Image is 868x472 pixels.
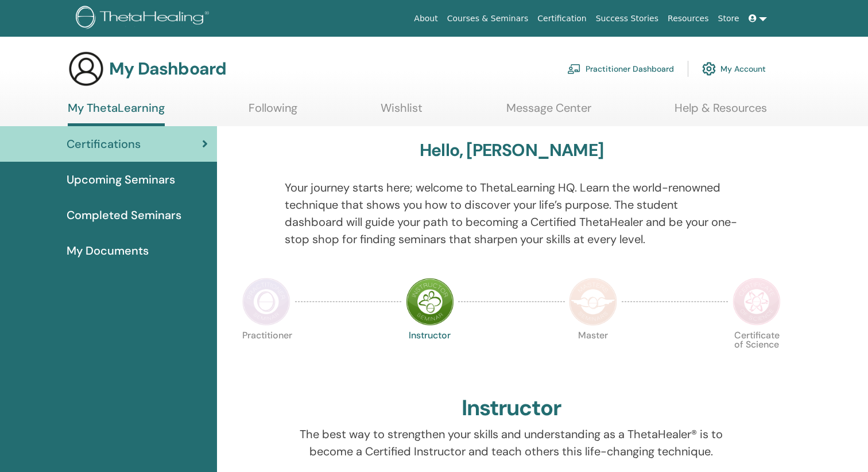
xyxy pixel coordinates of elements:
a: My ThetaLearning [68,101,165,126]
p: Master [569,331,617,379]
a: Wishlist [381,101,423,123]
a: Store [714,8,744,29]
a: About [409,8,442,29]
img: chalkboard-teacher.svg [567,64,581,74]
img: Practitioner [242,278,290,326]
img: Instructor [406,278,454,326]
h3: My Dashboard [109,58,226,79]
img: Certificate of Science [733,278,781,326]
p: Practitioner [242,331,290,379]
a: Help & Resources [675,101,767,123]
span: Certifications [67,135,141,153]
a: Following [249,101,297,123]
a: Success Stories [591,8,663,29]
p: Instructor [406,331,454,379]
span: Upcoming Seminars [67,171,175,188]
a: Courses & Seminars [443,8,533,29]
a: Practitioner Dashboard [567,56,674,81]
h3: Hello, [PERSON_NAME] [420,140,603,161]
h2: Instructor [462,395,562,422]
p: The best way to strengthen your skills and understanding as a ThetaHealer® is to become a Certifi... [285,426,738,460]
p: Certificate of Science [733,331,781,379]
p: Your journey starts here; welcome to ThetaLearning HQ. Learn the world-renowned technique that sh... [285,179,738,248]
img: generic-user-icon.jpg [68,50,104,87]
a: My Account [702,56,766,81]
a: Certification [533,8,591,29]
img: Master [569,278,617,326]
a: Message Center [506,101,591,123]
img: logo.png [76,6,213,32]
img: cog.svg [702,59,716,79]
span: My Documents [67,242,149,259]
a: Resources [663,8,714,29]
span: Completed Seminars [67,206,181,224]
